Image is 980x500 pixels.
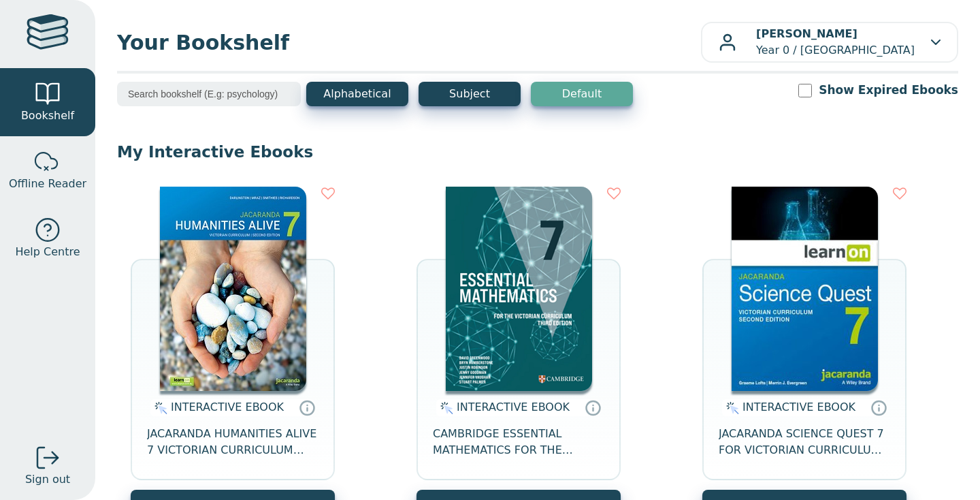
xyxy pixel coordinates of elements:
[150,400,167,416] img: interactive.svg
[732,187,878,391] img: 329c5ec2-5188-ea11-a992-0272d098c78b.jpg
[433,426,604,458] span: CAMBRIDGE ESSENTIAL MATHEMATICS FOR THE VICTORIAN CURRICULUM YEAR 7 EBOOK 3E
[719,426,890,458] span: JACARANDA SCIENCE QUEST 7 FOR VICTORIAN CURRICULUM LEARNON 2E EBOOK
[531,82,633,106] button: Default
[436,400,453,416] img: interactive.svg
[171,401,284,413] span: INTERACTIVE EBOOK
[15,244,80,260] span: Help Centre
[117,142,958,162] p: My Interactive Ebooks
[147,426,318,458] span: JACARANDA HUMANITIES ALIVE 7 VICTORIAN CURRICULUM LEARNON EBOOK 2E
[419,82,521,106] button: Subject
[457,401,570,413] span: INTERACTIVE EBOOK
[306,82,408,106] button: Alphabetical
[160,187,306,391] img: 429ddfad-7b91-e911-a97e-0272d098c78b.jpg
[117,27,701,58] span: Your Bookshelf
[299,399,315,416] a: Interactive eBooks are accessed online via the publisher’s portal. They contain interactive resou...
[585,399,601,416] a: Interactive eBooks are accessed online via the publisher’s portal. They contain interactive resou...
[446,187,592,391] img: a4cdec38-c0cf-47c5-bca4-515c5eb7b3e9.png
[21,108,74,124] span: Bookshelf
[742,401,855,413] span: INTERACTIVE EBOOK
[870,399,887,416] a: Interactive eBooks are accessed online via the publisher’s portal. They contain interactive resou...
[25,471,70,488] span: Sign out
[701,22,958,63] button: [PERSON_NAME]Year 0 / [GEOGRAPHIC_DATA]
[756,26,915,59] p: Year 0 / [GEOGRAPHIC_DATA]
[9,176,86,192] span: Offline Reader
[756,27,857,40] b: [PERSON_NAME]
[722,400,739,416] img: interactive.svg
[117,82,301,106] input: Search bookshelf (E.g: psychology)
[819,82,958,99] label: Show Expired Ebooks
